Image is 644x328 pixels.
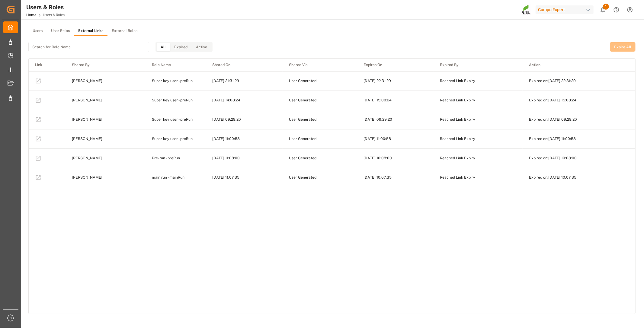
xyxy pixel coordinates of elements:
th: Shared On [206,59,283,71]
td: User Generated [283,148,357,168]
td: [PERSON_NAME] [66,91,146,110]
th: Shared Via [283,59,357,71]
td: [PERSON_NAME] [66,110,146,129]
td: [DATE] 09:29:20 [357,110,434,129]
div: Expired on: [DATE] 11:00:58 [529,136,629,142]
button: External Roles [107,27,142,36]
td: Super key user - preRun [146,91,206,110]
button: Expired [170,43,192,51]
td: Super key user - preRun [146,129,206,148]
button: Help Center [610,3,623,17]
td: [DATE] 11:08:00 [206,148,283,168]
button: show 1 new notifications [596,3,610,17]
th: Expired By [434,59,523,71]
input: Search for Role Name [28,42,149,52]
div: Compo Expert [536,5,594,14]
td: [DATE] 11:00:58 [206,129,283,148]
td: User Generated [283,168,357,187]
button: User Roles [47,27,74,36]
button: All [157,43,170,51]
td: Reached Link Expiry [434,168,523,187]
td: Super key user - preRun [146,71,206,91]
div: Expired on: [DATE] 15:08:24 [529,97,629,103]
td: Super key user - preRun [146,110,206,129]
td: Pre-run - preRun [146,148,206,168]
td: Reached Link Expiry [434,71,523,91]
div: Expired on: [DATE] 09:29:20 [529,117,629,122]
div: Users & Roles [26,3,65,12]
td: [PERSON_NAME] [66,168,146,187]
td: Reached Link Expiry [434,129,523,148]
td: [PERSON_NAME] [66,71,146,91]
td: [DATE] 15:08:24 [357,91,434,110]
button: Compo Expert [536,4,596,15]
td: Reached Link Expiry [434,148,523,168]
img: Screenshot%202023-09-29%20at%2010.02.21.png_1712312052.png [522,5,531,15]
td: User Generated [283,71,357,91]
td: [PERSON_NAME] [66,148,146,168]
th: Link [29,59,66,71]
button: Users [28,27,47,36]
th: Role Name [146,59,206,71]
td: [DATE] 10:08:00 [357,148,434,168]
td: [DATE] 14:08:24 [206,91,283,110]
th: Action [523,59,635,71]
th: Expires On [357,59,434,71]
td: [DATE] 21:31:29 [206,71,283,91]
button: Active [192,43,212,51]
th: Shared By [66,59,146,71]
div: Expired on: [DATE] 22:31:29 [529,78,629,84]
td: User Generated [283,91,357,110]
td: [DATE] 09:29:20 [206,110,283,129]
td: [DATE] 10:07:35 [357,168,434,187]
td: [DATE] 11:00:58 [357,129,434,148]
td: User Generated [283,110,357,129]
td: [DATE] 11:07:35 [206,168,283,187]
button: External Links [74,27,107,36]
div: Expired on: [DATE] 10:07:35 [529,175,629,180]
td: Reached Link Expiry [434,110,523,129]
td: main run - mainRun [146,168,206,187]
td: [DATE] 22:31:29 [357,71,434,91]
td: [PERSON_NAME] [66,129,146,148]
div: Expired on: [DATE] 10:08:00 [529,155,629,161]
a: Home [26,13,36,17]
span: 1 [603,4,609,10]
td: Reached Link Expiry [434,91,523,110]
td: User Generated [283,129,357,148]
